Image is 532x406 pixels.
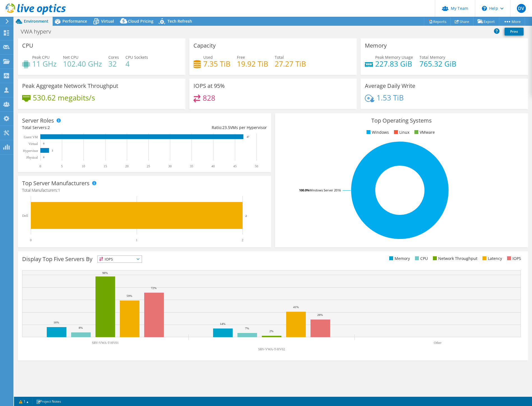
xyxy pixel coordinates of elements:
text: 35 [190,164,193,168]
span: Tech Refresh [167,18,192,24]
h4: 4 [125,61,148,67]
span: Peak CPU [32,55,50,60]
h4: 102.40 GHz [63,61,102,67]
li: Linux [393,129,409,135]
span: CPU Sockets [125,55,148,60]
span: Cores [108,55,119,60]
li: Network Throughput [431,255,477,262]
span: Environment [24,18,48,24]
text: Physical [26,156,38,159]
text: 8% [79,326,83,329]
h4: 19.92 TiB [237,61,268,67]
text: 40 [211,164,215,168]
span: Performance [62,18,87,24]
text: Dell [22,214,28,218]
span: Virtual [101,18,114,24]
text: 41% [293,305,299,309]
text: 72% [151,286,157,290]
span: Used [203,55,213,60]
a: Print [505,28,524,36]
a: Share [451,17,473,26]
h4: 27.27 TiB [275,61,306,67]
text: SRV-VWA-T-HV02 [258,347,285,351]
text: 45 [233,164,237,168]
div: Ratio: VMs per Hypervisor [144,125,267,131]
h4: 530.62 megabits/s [33,95,95,101]
li: Latency [481,255,502,262]
text: 0 [43,142,45,145]
text: 25 [147,164,150,168]
h3: Server Roles [22,118,54,124]
text: 50 [255,164,258,168]
h4: 7.35 TiB [203,61,230,67]
span: 23.5 [222,125,230,130]
a: Project Notes [32,398,65,405]
span: Cloud Pricing [128,18,153,24]
h4: 11 GHz [32,61,57,67]
text: 2 [52,149,53,152]
span: Peak Memory Usage [375,55,413,60]
text: 15 [104,164,107,168]
h3: Top Server Manufacturers [22,180,90,186]
text: 16% [53,321,59,324]
span: Net CPU [63,55,78,60]
text: 0 [43,156,45,159]
h4: 828 [203,95,215,101]
text: 20 [125,164,129,168]
text: 2% [269,329,274,333]
text: 1 [136,238,137,242]
text: 30 [168,164,172,168]
text: 28% [317,313,323,316]
h4: 227.83 GiB [375,61,413,67]
h3: IOPS at 95% [193,83,225,89]
h3: Average Daily Write [365,83,415,89]
li: IOPS [506,255,521,262]
text: 2 [242,238,243,242]
h1: VWA hyperv [18,29,60,35]
text: 7% [245,327,249,330]
h3: Memory [365,43,387,49]
text: SRV-VWA-T-HV01 [92,341,119,345]
h4: 32 [108,61,119,67]
text: Hypervisor [23,149,38,153]
h3: CPU [22,43,33,49]
h3: Capacity [193,43,216,49]
span: Total [275,55,284,60]
text: 14% [220,322,225,325]
text: Guest VM [24,135,38,139]
a: Reports [424,17,451,26]
li: CPU [414,255,428,262]
li: VMware [413,129,435,135]
h4: 1.53 TiB [377,95,404,101]
text: Other [434,341,441,345]
text: 10 [82,164,85,168]
h4: 765.32 GiB [419,61,456,67]
a: More [499,17,525,26]
h4: Total Manufacturers: [22,187,267,193]
text: 47 [247,135,249,138]
text: 0 [30,238,32,242]
span: Free [237,55,245,60]
li: Memory [388,255,410,262]
h3: Peak Aggregate Network Throughput [22,83,118,89]
tspan: 100.0% [299,188,309,192]
text: 98% [102,271,108,274]
li: Windows [365,129,389,135]
a: Export [473,17,499,26]
span: 2 [48,125,50,130]
text: 5 [61,164,63,168]
span: Total Memory [419,55,445,60]
text: Virtual [29,142,38,146]
text: 59% [127,294,132,297]
div: Total Servers: [22,125,144,131]
span: 1 [58,187,60,193]
span: DV [517,4,526,13]
text: 2 [245,214,247,217]
text: 0 [39,164,41,168]
tspan: Windows Server 2016 [309,188,341,192]
span: IOPS [98,256,142,262]
h3: Top Operating Systems [279,118,524,124]
svg: \n [482,6,487,11]
a: 1 [15,398,32,405]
